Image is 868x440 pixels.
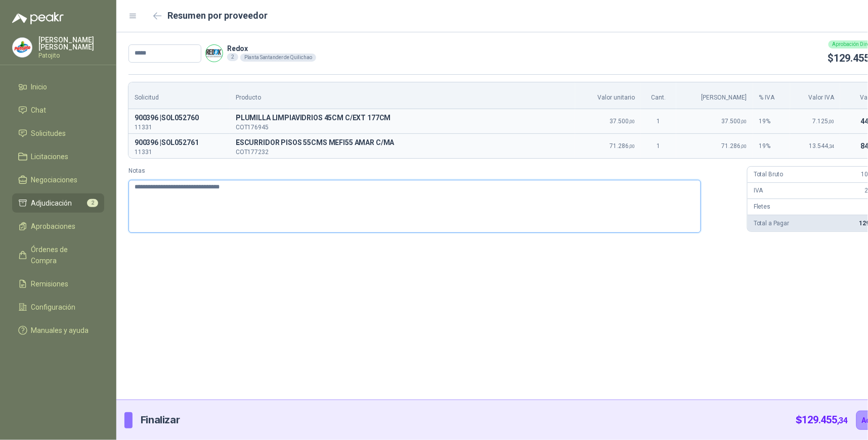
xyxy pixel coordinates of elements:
[754,219,789,228] p: Total a Pagar
[641,82,676,109] th: Cant.
[240,54,316,62] div: Planta Santander de Quilichao
[31,221,76,232] span: Aprobaciones
[128,82,230,109] th: Solicitud
[206,45,223,62] img: Company Logo
[790,82,841,109] th: Valor IVA
[722,118,747,125] span: 37.500
[753,134,790,158] td: 19 %
[12,170,104,189] a: Negociaciones
[12,240,104,270] a: Órdenes de Compra
[812,118,834,125] span: 7.125
[135,124,224,130] p: 11331
[38,36,104,51] p: [PERSON_NAME] [PERSON_NAME]
[629,119,635,124] span: ,00
[796,412,848,428] p: $
[12,12,64,24] img: Logo peakr
[741,119,747,124] span: ,00
[135,137,224,149] p: 900396 | SOL052761
[809,142,834,150] span: 13.544
[676,82,753,109] th: [PERSON_NAME]
[12,321,104,340] a: Manuales y ayuda
[87,199,98,207] span: 2
[12,274,104,294] a: Remisiones
[168,9,268,23] h2: Resumen por proveedor
[141,412,180,428] p: Finalizar
[230,82,575,109] th: Producto
[31,198,72,209] span: Adjudicación
[12,298,104,317] a: Configuración
[828,119,834,124] span: ,00
[38,53,104,59] p: Patojito
[753,82,790,109] th: % IVA
[236,137,569,149] span: ESCURRIDOR PISOS 55CMS MEFI55 AMAR C/MA
[227,53,238,61] div: 2
[828,143,834,149] span: ,34
[802,414,848,426] span: 129.455
[12,147,104,166] a: Licitaciones
[31,278,69,289] span: Remisiones
[236,149,569,155] p: COT177232
[12,101,104,120] a: Chat
[236,112,569,124] span: PLUMILLA LIMPIAVIDRIOS 45CM C/EXT 177CM
[629,143,635,149] span: ,00
[31,302,76,313] span: Configuración
[13,38,32,57] img: Company Logo
[12,77,104,96] a: Inicio
[236,112,569,124] p: P
[31,81,48,92] span: Inicio
[31,174,78,185] span: Negociaciones
[236,137,569,149] p: E
[135,149,224,155] p: 11331
[12,193,104,213] a: Adjudicación2
[31,151,69,162] span: Licitaciones
[31,128,66,139] span: Solicitudes
[128,166,739,176] label: Notas
[754,170,783,179] p: Total Bruto
[641,134,676,158] td: 1
[741,143,747,149] span: ,00
[12,124,104,143] a: Solicitudes
[12,217,104,236] a: Aprobaciones
[31,244,95,266] span: Órdenes de Compra
[610,118,635,125] span: 37.500
[236,124,569,130] p: COT176945
[722,142,747,150] span: 71.286
[31,325,89,336] span: Manuales y ayuda
[753,109,790,134] td: 19 %
[227,45,316,52] p: Redox
[610,142,635,150] span: 71.286
[837,416,848,425] span: ,34
[31,105,47,116] span: Chat
[575,82,641,109] th: Valor unitario
[135,112,224,124] p: 900396 | SOL052760
[754,202,770,212] p: Fletes
[754,186,763,195] p: IVA
[641,109,676,134] td: 1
